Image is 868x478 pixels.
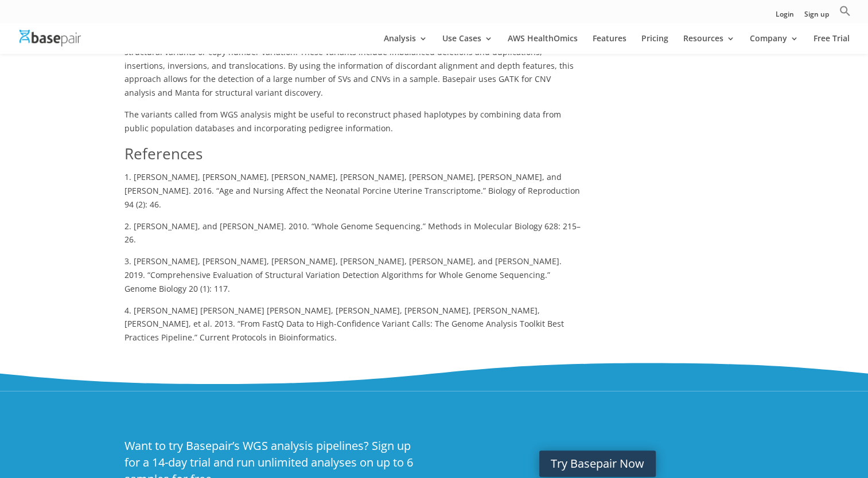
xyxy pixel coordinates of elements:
a: Sign up [804,11,829,23]
span: 2. [PERSON_NAME], and [PERSON_NAME]. 2010. “Whole Genome Sequencing.” Methods in Molecular Biolog... [124,221,581,245]
span: 3. [PERSON_NAME], [PERSON_NAME], [PERSON_NAME], [PERSON_NAME], [PERSON_NAME], and [PERSON_NAME]. ... [124,256,562,294]
svg: Search [839,5,851,17]
img: Basepair [20,30,81,46]
span: 4. [PERSON_NAME] [PERSON_NAME] [PERSON_NAME], [PERSON_NAME], [PERSON_NAME], [PERSON_NAME], [PERSO... [124,305,564,343]
a: Pricing [641,34,668,54]
h2: References [124,143,581,171]
a: Try Basepair Now [539,450,656,477]
a: Features [593,34,626,54]
a: Company [750,34,799,54]
a: Use Cases [442,34,493,54]
iframe: Drift Widget Chat Controller [811,421,854,464]
a: Analysis [384,34,427,54]
a: Resources [683,34,735,54]
p: 1. [PERSON_NAME], [PERSON_NAME], [PERSON_NAME], [PERSON_NAME], [PERSON_NAME], [PERSON_NAME], and ... [124,170,581,219]
span: High-throughput sequencing can also be used to identify large genetic variants greater than 50 bp... [124,33,574,98]
a: AWS HealthOmics [508,34,578,54]
a: Search Icon Link [839,5,851,23]
a: Login [776,11,794,23]
span: The variants called from WGS analysis might be useful to reconstruct phased haplotypes by combini... [124,109,561,134]
a: Free Trial [813,34,850,54]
